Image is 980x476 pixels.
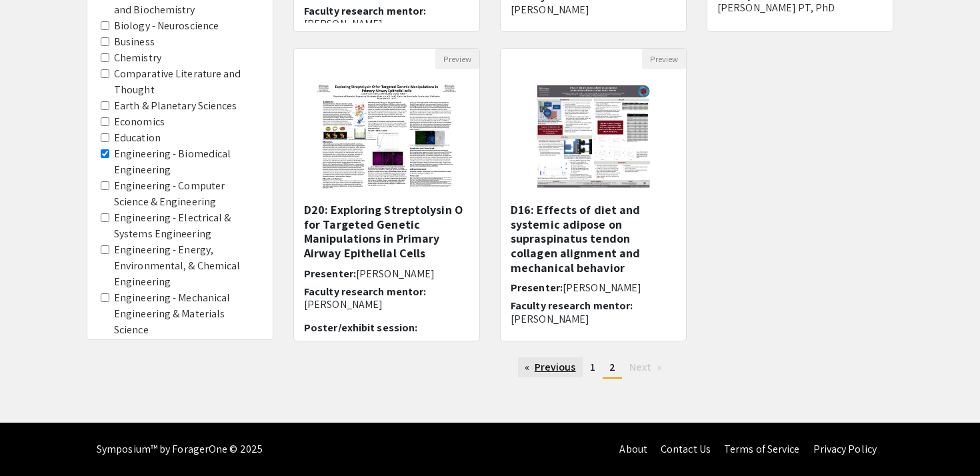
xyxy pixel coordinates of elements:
label: Engineering - Electrical & Systems Engineering [114,210,259,242]
div: Open Presentation <p><strong>D20: Exploring Streptolysin O for Targeted Genetic Manipulations in ... [293,48,480,341]
h6: Presenter: [511,281,676,294]
span: [PERSON_NAME] [563,281,641,295]
img: <p>D16: Effects of diet and systemic adipose on supraspinatus tendon collagen alignment and mecha... [523,69,664,203]
p: [PERSON_NAME] [511,3,676,16]
label: English [114,338,149,354]
p: [PERSON_NAME] [304,298,469,311]
label: Engineering - Energy, Environmental, & Chemical Engineering [114,242,259,290]
label: Business [114,34,155,50]
span: Faculty research mentor: [304,4,426,18]
div: Symposium™ by ForagerOne © 2025 [97,423,263,476]
label: Economics [114,114,165,130]
span: 2 [609,360,615,374]
span: Next [629,360,651,374]
span: Faculty research mentor: [511,299,633,313]
label: Earth & Planetary Sciences [114,98,237,114]
label: Comparative Literature and Thought [114,66,259,98]
h5: D16: Effects of diet and systemic adipose on supraspinatus tendon collagen alignment and mechanic... [511,203,676,275]
a: About [619,442,647,456]
ul: Pagination [293,357,893,379]
p: [PERSON_NAME] [511,313,676,325]
a: Contact Us [661,442,711,456]
p: [PERSON_NAME] [304,17,469,30]
div: Open Presentation <p>D16: Effects of diet and systemic adipose on supraspinatus tendon collagen a... [500,48,687,341]
label: Engineering - Mechanical Engineering & Materials Science [114,290,259,338]
iframe: Chat [10,416,57,466]
label: Engineering - Biomedical Engineering [114,146,259,178]
img: <p><strong>D20: Exploring Streptolysin O for Targeted Genetic Manipulations in Primary Airway Epi... [302,69,471,203]
a: Previous page [518,357,583,377]
button: Preview [435,49,479,69]
a: Privacy Policy [813,442,877,456]
a: Terms of Service [724,442,800,456]
h6: Presenter: [304,267,469,280]
h5: D20: Exploring Streptolysin O for Targeted Genetic Manipulations in Primary Airway Epithelial Cells [304,203,469,260]
span: [PERSON_NAME] [356,267,435,281]
span: 1 [590,360,595,374]
button: Preview [642,49,686,69]
span: Faculty research mentor: [304,285,426,299]
label: Biology - Neuroscience [114,18,219,34]
p: [PERSON_NAME] PT, PhD [717,1,883,14]
label: Education [114,130,161,146]
label: Engineering - Computer Science & Engineering [114,178,259,210]
label: Chemistry [114,50,161,66]
span: Poster/exhibit session: [304,321,417,335]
